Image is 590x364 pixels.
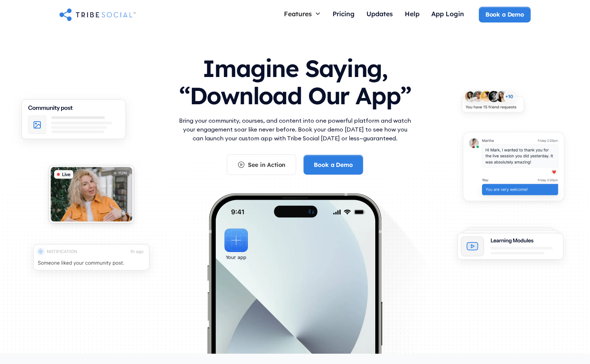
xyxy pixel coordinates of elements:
[449,223,572,271] img: An illustration of Learning Modules
[327,7,361,22] a: Pricing
[479,7,531,22] a: Book a Demo
[454,85,531,122] img: An illustration of New friends requests
[177,48,413,113] h1: Imagine Saying, “Download Our App”
[227,154,296,175] a: See in Action
[454,126,572,211] img: An illustration of chat
[399,7,425,22] a: Help
[431,10,464,18] div: App Login
[284,10,312,18] div: Features
[226,253,246,262] div: Your app
[366,10,393,18] div: Updates
[405,10,419,18] div: Help
[303,155,363,175] a: Book a Demo
[278,7,327,21] div: Features
[248,161,285,169] div: See in Action
[425,7,470,22] a: App Login
[41,160,141,233] img: An illustration of Live video
[333,10,355,18] div: Pricing
[361,7,399,22] a: Updates
[24,237,159,283] img: An illustration of push notification
[177,116,413,143] p: Bring your community, courses, and content into one powerful platform and watch your engagement s...
[59,7,136,22] a: home
[12,92,136,151] img: An illustration of Community Feed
